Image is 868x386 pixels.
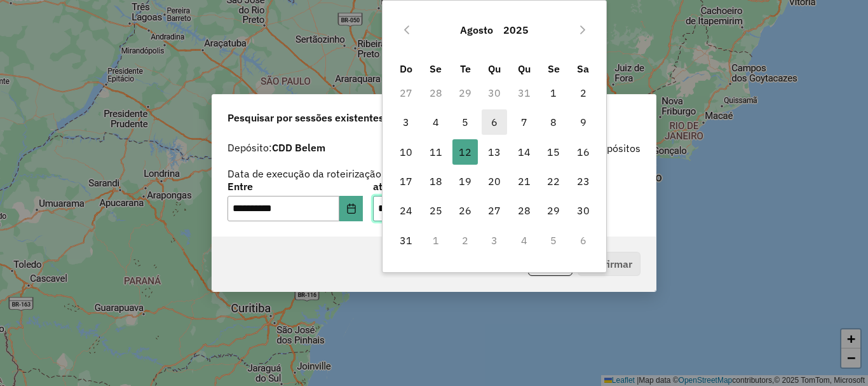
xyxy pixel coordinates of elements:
td: 19 [451,167,480,196]
td: 2 [568,78,597,107]
span: 29 [541,198,566,223]
span: 23 [571,169,596,194]
span: 12 [452,139,478,165]
span: Se [548,62,560,75]
td: 30 [480,78,509,107]
span: 16 [571,139,596,165]
span: 30 [571,198,596,223]
td: 27 [391,78,421,107]
span: 26 [452,198,478,223]
td: 21 [510,167,539,196]
span: 27 [482,198,507,223]
span: 20 [482,169,507,194]
span: 6 [482,109,507,135]
span: 17 [393,169,419,194]
span: 4 [423,109,449,135]
td: 30 [568,196,597,225]
td: 26 [451,196,480,225]
span: 13 [482,139,507,165]
td: 10 [391,137,421,167]
span: 2 [571,80,596,106]
td: 24 [391,196,421,225]
label: Data de execução da roteirização: [227,166,384,181]
span: 1 [541,80,566,106]
span: 28 [512,198,537,223]
button: Choose Month [455,15,498,45]
td: 25 [421,196,451,225]
td: 28 [421,78,451,107]
td: 3 [480,226,509,255]
label: Entre [227,179,363,194]
td: 7 [510,107,539,137]
td: 6 [568,226,597,255]
span: 31 [393,228,419,253]
span: 21 [512,169,537,194]
span: 8 [541,109,566,135]
td: 29 [539,196,568,225]
td: 11 [421,137,451,167]
span: 5 [452,109,478,135]
td: 2 [451,226,480,255]
button: Choose Date [339,196,363,221]
span: 22 [541,169,566,194]
td: 20 [480,167,509,196]
span: Pesquisar por sessões existentes [227,110,384,125]
td: 8 [539,107,568,137]
span: Se [430,62,442,75]
td: 22 [539,167,568,196]
td: 18 [421,167,451,196]
td: 13 [480,137,509,167]
td: 15 [539,137,568,167]
td: 5 [451,107,480,137]
button: Choose Year [498,15,534,45]
span: 3 [393,109,419,135]
span: Te [460,62,471,75]
td: 5 [539,226,568,255]
td: 27 [480,196,509,225]
span: 9 [571,109,596,135]
td: 1 [539,78,568,107]
td: 17 [391,167,421,196]
td: 16 [568,137,597,167]
td: 31 [510,78,539,107]
td: 28 [510,196,539,225]
td: 29 [451,78,480,107]
label: até [373,179,508,194]
strong: CDD Belem [272,141,325,154]
span: 24 [393,198,419,223]
span: 10 [393,139,419,165]
td: 3 [391,107,421,137]
td: 14 [510,137,539,167]
span: Do [400,62,412,75]
span: 11 [423,139,449,165]
td: 31 [391,226,421,255]
td: 4 [510,226,539,255]
span: 19 [452,169,478,194]
span: 18 [423,169,449,194]
span: 15 [541,139,566,165]
td: 23 [568,167,597,196]
span: 25 [423,198,449,223]
button: Previous Month [397,20,417,40]
td: 4 [421,107,451,137]
td: 9 [568,107,597,137]
span: Qu [518,62,531,75]
label: Depósito: [227,140,325,155]
td: 1 [421,226,451,255]
span: Qu [488,62,501,75]
td: 12 [451,137,480,167]
span: 7 [512,109,537,135]
button: Next Month [573,20,593,40]
td: 6 [480,107,509,137]
span: 14 [512,139,537,165]
span: Sa [577,62,589,75]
